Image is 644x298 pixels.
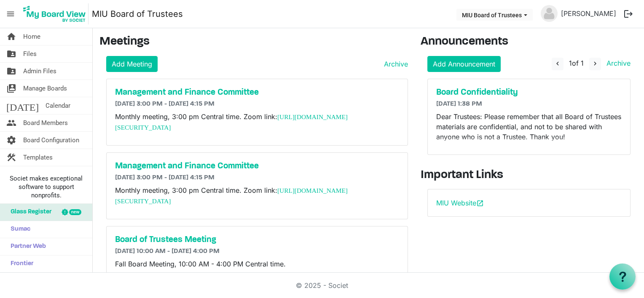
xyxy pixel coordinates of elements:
span: Home [23,28,40,45]
button: navigate_before [552,58,563,70]
a: Archive [381,59,408,69]
span: folder_shared [6,63,16,80]
span: open_in_new [476,200,484,207]
div: new [69,209,81,215]
h6: [DATE] 10:00 AM - [DATE] 4:00 PM [115,247,399,255]
h6: [DATE] 3:00 PM - [DATE] 4:15 PM [115,100,399,108]
p: Fall Board Meeting, 10:00 AM - 4:00 PM Central time. [115,259,399,269]
span: people [6,114,16,131]
span: Glass Register [6,204,51,221]
a: [URL][DOMAIN_NAME][SECURITY_DATA] [115,113,348,131]
a: Management and Finance Committee [115,88,399,98]
span: of 1 [569,59,584,67]
h3: Meetings [99,35,408,49]
img: no-profile-picture.svg [541,5,558,22]
a: MIU Websiteopen_in_new [436,199,484,207]
button: MIU Board of Trustees dropdownbutton [456,9,533,21]
p: Dear Trustees: Please remember that all Board of Trustees materials are confidential, and not to ... [436,112,622,142]
a: My Board View Logo [21,3,92,24]
a: Add Announcement [427,56,501,72]
span: 1 [569,59,572,67]
a: Management and Finance Committee [115,161,399,171]
a: Board of Trustees Meeting [115,235,399,245]
h3: Important Links [421,168,637,183]
span: Board Configuration [23,132,79,149]
h6: [DATE] 3:00 PM - [DATE] 4:15 PM [115,174,399,182]
span: Files [23,45,37,62]
span: Societ makes exceptional software to support nonprofits. [4,174,89,200]
a: © 2025 - Societ [296,281,348,290]
span: [DATE] 1:38 PM [436,101,482,107]
span: navigate_next [591,60,599,67]
a: [URL][DOMAIN_NAME][SECURITY_DATA] [115,187,348,205]
button: logout [620,5,637,23]
span: Templates [23,149,53,166]
span: folder_shared [6,45,16,62]
button: navigate_next [589,58,601,70]
span: Calendar [46,97,70,114]
span: Sumac [6,221,30,238]
p: Monthly meeting, 3:00 pm Central time. Zoom link: [115,112,399,133]
a: [PERSON_NAME] [558,5,620,22]
span: construction [6,149,16,166]
h3: Announcements [421,35,637,49]
span: [DATE] [6,97,39,114]
span: home [6,28,16,45]
span: Admin Files [23,63,56,80]
span: menu [3,6,19,22]
span: settings [6,132,16,149]
span: switch_account [6,80,16,97]
span: navigate_before [554,60,561,67]
a: MIU Board of Trustees [92,5,183,22]
span: Manage Boards [23,80,67,97]
img: My Board View Logo [21,3,89,24]
a: Add Meeting [106,56,158,72]
a: Board Confidentiality [436,88,622,98]
span: Frontier [6,255,33,272]
p: Monthly meeting, 3:00 pm Central time. Zoom link: [115,185,399,206]
a: Archive [603,59,631,67]
span: Board Members [23,114,68,131]
span: Partner Web [6,238,46,255]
